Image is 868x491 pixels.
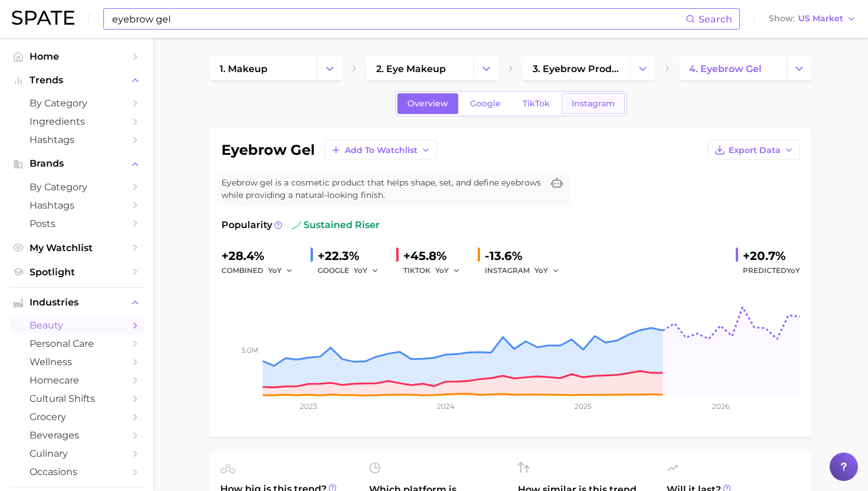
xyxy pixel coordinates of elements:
tspan: 2026 [712,402,729,411]
button: ShowUS Market [766,11,859,27]
a: Spotlight [9,263,144,281]
span: Ingredients [30,116,124,127]
span: YoY [354,265,367,275]
button: Export Data [708,140,800,160]
div: +45.8% [403,246,468,265]
div: GOOGLE [318,264,387,278]
tspan: 2023 [300,402,317,411]
tspan: 2025 [575,402,592,411]
span: homecare [30,375,124,386]
a: wellness [9,353,144,371]
a: Hashtags [9,196,144,214]
div: INSTAGRAM [485,264,567,278]
button: Add to Watchlist [324,140,437,160]
div: combined [221,264,301,278]
span: by Category [30,181,124,193]
span: Show [769,15,795,22]
img: SPATE [12,11,74,25]
a: by Category [9,178,144,196]
button: YoY [268,264,293,278]
input: Search here for a brand, industry, or ingredient [111,9,686,29]
span: US Market [798,15,843,22]
a: cultural shifts [9,389,144,408]
button: Change Category [630,57,655,80]
span: Spotlight [30,266,124,278]
span: 4. eyebrow gel [689,63,762,74]
span: Posts [30,218,124,229]
span: wellness [30,356,124,368]
div: +20.7% [743,246,800,265]
a: by Category [9,94,144,112]
a: Hashtags [9,131,144,149]
button: YoY [354,264,379,278]
span: by Category [30,97,124,109]
div: +22.3% [318,246,387,265]
a: TikTok [513,93,560,114]
button: Brands [9,155,144,173]
div: -13.6% [485,246,567,265]
a: 1. makeup [210,57,317,80]
span: YoY [435,265,449,275]
button: YoY [534,264,560,278]
span: Industries [30,297,124,308]
span: TikTok [523,99,550,109]
a: My Watchlist [9,239,144,257]
span: personal care [30,338,124,349]
button: Industries [9,294,144,311]
div: TIKTOK [403,264,468,278]
img: sustained riser [292,220,301,230]
span: Instagram [572,99,615,109]
span: Search [699,14,732,25]
button: Change Category [787,57,812,80]
span: occasions [30,466,124,477]
span: 2. eye makeup [376,63,446,74]
a: Home [9,47,144,66]
a: culinary [9,444,144,463]
a: grocery [9,408,144,426]
a: beverages [9,426,144,444]
a: 2. eye makeup [366,57,474,80]
a: Instagram [562,93,625,114]
span: culinary [30,448,124,459]
span: 3. eyebrow products [533,63,620,74]
button: Change Category [317,57,342,80]
div: +28.4% [221,246,301,265]
span: Overview [407,99,448,109]
span: Hashtags [30,200,124,211]
span: YoY [534,265,548,275]
a: homecare [9,371,144,389]
a: Overview [397,93,458,114]
tspan: 2024 [437,402,455,411]
span: Hashtags [30,134,124,145]
span: Home [30,51,124,62]
span: sustained riser [292,218,380,232]
button: Change Category [474,57,499,80]
button: YoY [435,264,461,278]
span: beauty [30,320,124,331]
span: Trends [30,75,124,86]
span: Popularity [221,218,272,232]
span: 1. makeup [220,63,267,74]
a: beauty [9,316,144,334]
span: Predicted [743,264,800,278]
a: 4. eyebrow gel [679,57,787,80]
a: personal care [9,334,144,353]
a: 3. eyebrow products [523,57,630,80]
span: Brands [30,158,124,169]
span: grocery [30,411,124,422]
span: cultural shifts [30,393,124,404]
span: Google [470,99,501,109]
h1: eyebrow gel [221,143,315,157]
a: Posts [9,214,144,233]
span: Eyebrow gel is a cosmetic product that helps shape, set, and define eyebrows while providing a na... [221,177,543,201]
span: YoY [787,266,800,275]
span: YoY [268,265,282,275]
button: Trends [9,71,144,89]
a: Google [460,93,511,114]
a: occasions [9,463,144,481]
span: My Watchlist [30,242,124,253]
a: Ingredients [9,112,144,131]
span: Add to Watchlist [345,145,417,155]
span: beverages [30,430,124,441]
span: Export Data [729,145,781,155]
